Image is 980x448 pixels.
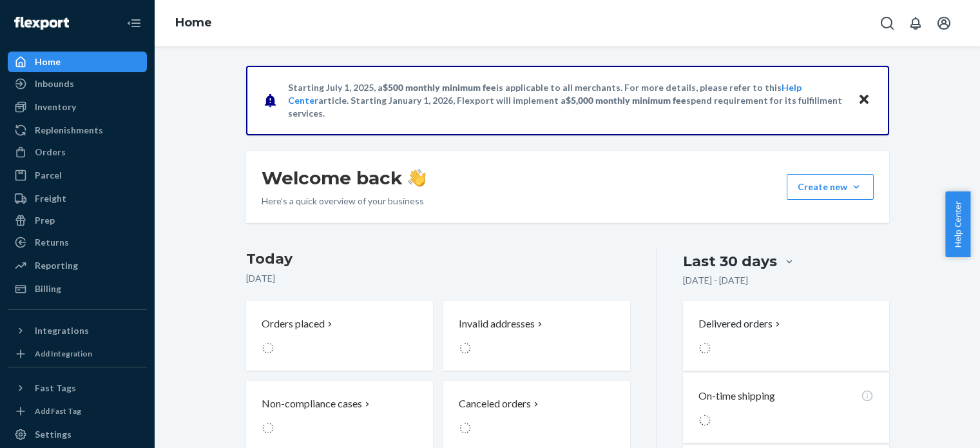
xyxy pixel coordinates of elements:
[35,101,76,113] div: Inventory
[459,396,531,411] p: Canceled orders
[408,169,426,187] img: hand-wave emoji
[8,73,147,94] a: Inbounds
[262,396,362,411] p: Non-compliance cases
[8,97,147,117] a: Inventory
[383,82,496,93] span: $500 monthly minimum fee
[14,17,69,30] img: Flexport logo
[856,91,872,110] button: Close
[945,191,970,257] button: Help Center
[8,378,147,398] button: Fast Tags
[8,232,147,253] a: Returns
[35,124,103,137] div: Replenishments
[262,317,325,331] p: Orders placed
[8,320,147,341] button: Integrations
[35,169,62,182] div: Parcel
[262,166,426,190] h1: Welcome back
[288,81,845,120] p: Starting July 1, 2025, a is applicable to all merchants. For more details, please refer to this a...
[35,77,74,90] div: Inbounds
[35,214,55,227] div: Prep
[459,317,535,331] p: Invalid addresses
[8,165,147,186] a: Parcel
[262,195,426,208] p: Here’s a quick overview of your business
[8,346,147,362] a: Add Integration
[8,188,147,209] a: Freight
[35,236,69,249] div: Returns
[698,389,775,404] p: On-time shipping
[787,174,874,200] button: Create new
[35,146,66,159] div: Orders
[246,272,631,285] p: [DATE]
[8,278,147,299] a: Billing
[8,404,147,419] a: Add Fast Tag
[8,142,147,162] a: Orders
[35,259,78,272] div: Reporting
[683,274,748,287] p: [DATE] - [DATE]
[165,5,222,42] ol: breadcrumbs
[35,192,66,205] div: Freight
[246,249,631,269] h3: Today
[35,55,61,68] div: Home
[698,317,783,331] button: Delivered orders
[931,10,957,36] button: Open account menu
[903,10,928,36] button: Open notifications
[35,405,81,416] div: Add Fast Tag
[8,210,147,231] a: Prep
[35,324,89,337] div: Integrations
[8,424,147,445] a: Settings
[8,255,147,276] a: Reporting
[35,428,72,441] div: Settings
[35,348,92,359] div: Add Integration
[35,382,76,394] div: Fast Tags
[175,15,212,30] a: Home
[566,95,686,106] span: $5,000 monthly minimum fee
[121,10,147,36] button: Close Navigation
[683,251,777,271] div: Last 30 days
[246,301,433,371] button: Orders placed
[8,120,147,141] a: Replenishments
[874,10,900,36] button: Open Search Box
[35,282,61,295] div: Billing
[443,301,630,371] button: Invalid addresses
[8,52,147,72] a: Home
